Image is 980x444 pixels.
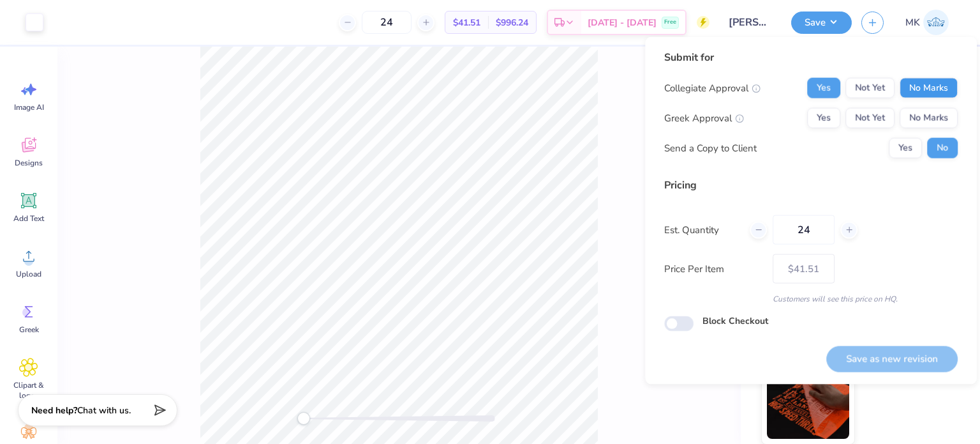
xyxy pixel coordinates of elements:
span: Clipart & logos [8,380,50,401]
div: Pricing [664,178,958,193]
button: Yes [889,138,922,158]
span: Add Text [13,213,44,224]
span: Greek [19,325,39,335]
button: No [927,138,958,158]
span: Free [664,18,676,27]
div: Submit for [664,50,958,65]
div: Send a Copy to Client [664,141,757,155]
img: Muskan Kumari [923,10,949,35]
button: Yes [807,78,840,98]
input: Untitled Design [719,10,782,35]
span: [DATE] - [DATE] [588,16,657,29]
span: $996.24 [496,16,528,29]
span: Designs [15,158,43,168]
div: Accessibility label [297,412,310,425]
label: Block Checkout [702,314,768,328]
strong: Need help? [31,404,77,417]
button: Save [791,11,852,34]
button: Not Yet [845,108,895,128]
button: Yes [807,108,840,128]
span: MK [905,15,920,30]
label: Est. Quantity [664,222,740,237]
span: Upload [16,269,41,279]
img: Screen Transfer [767,375,849,439]
label: Price Per Item [664,261,763,276]
button: Not Yet [845,78,895,98]
div: Greek Approval [664,111,744,125]
button: No Marks [900,108,958,128]
input: – – [362,11,412,34]
span: Chat with us. [77,404,131,417]
a: MK [900,10,954,35]
div: Collegiate Approval [664,80,761,95]
input: – – [773,215,835,245]
span: $41.51 [453,16,480,29]
button: No Marks [900,78,958,98]
span: Image AI [14,102,44,112]
div: Customers will see this price on HQ. [664,293,958,305]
